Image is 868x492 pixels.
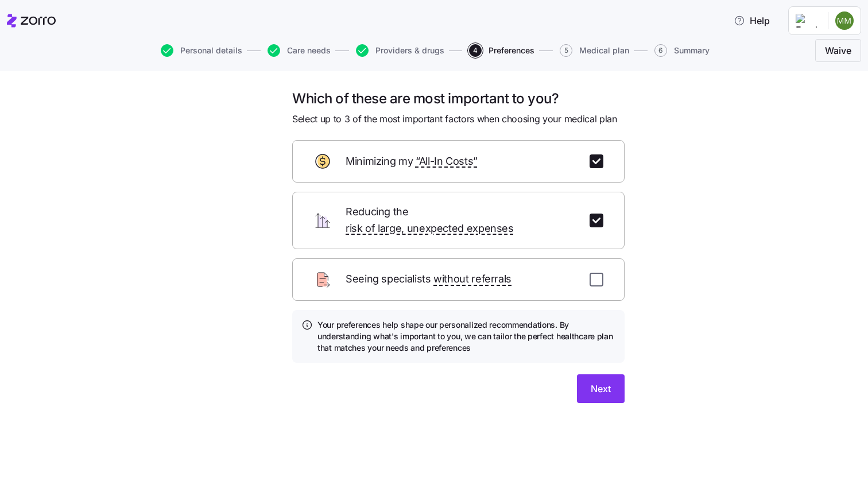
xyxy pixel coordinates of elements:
button: Waive [815,39,861,62]
span: 4 [469,44,482,57]
span: Select up to 3 of the most important factors when choosing your medical plan [292,112,617,126]
span: risk of large, unexpected expenses [346,220,514,237]
button: 4Preferences [469,44,534,57]
a: Care needs [265,44,331,57]
span: Next [591,382,611,396]
h4: Your preferences help shape our personalized recommendations. By understanding what's important t... [317,319,615,354]
button: Personal details [161,44,242,57]
span: Medical plan [579,47,629,55]
span: Waive [825,44,851,57]
a: 4Preferences [467,44,534,57]
span: Seeing specialists [346,271,511,288]
span: Care needs [287,47,331,55]
button: Help [724,9,779,32]
span: Providers & drugs [375,47,444,55]
button: 6Summary [654,44,710,57]
img: Employer logo [796,14,819,28]
button: Care needs [268,44,331,57]
span: 6 [654,44,667,57]
span: Minimizing my [346,153,478,170]
h1: Which of these are most important to you? [292,90,625,107]
span: Summary [674,47,710,55]
button: 5Medical plan [560,44,629,57]
span: “All-In Costs” [416,153,478,170]
span: Reducing the [346,204,576,237]
a: Providers & drugs [354,44,444,57]
img: b870cece5bc6ae95fd76dcf9cc499b3c [835,11,854,30]
button: Next [577,374,625,403]
span: 5 [560,44,572,57]
span: Help [734,14,770,28]
a: Personal details [158,44,242,57]
span: Personal details [180,47,242,55]
span: without referrals [433,271,511,288]
span: Preferences [489,47,534,55]
button: Providers & drugs [356,44,444,57]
